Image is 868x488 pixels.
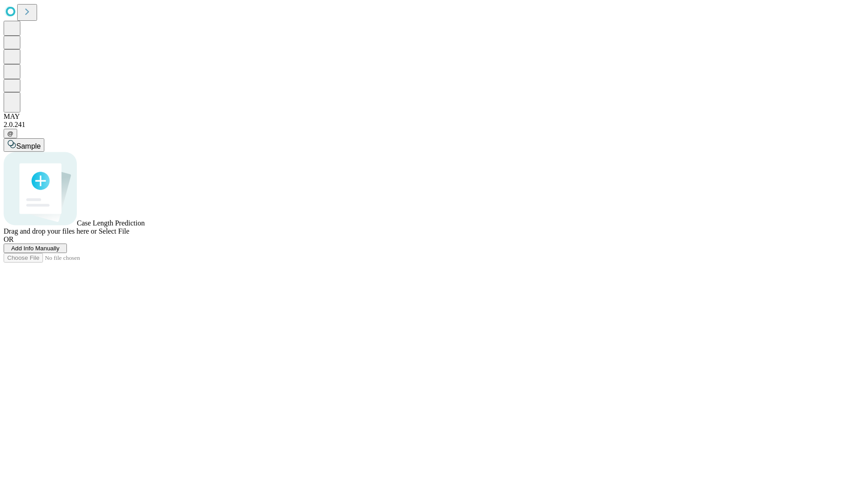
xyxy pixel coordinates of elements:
button: @ [4,129,17,138]
span: Select File [99,227,129,235]
span: Case Length Prediction [77,219,145,227]
span: OR [4,235,14,243]
span: @ [7,130,14,137]
span: Sample [16,142,41,150]
button: Sample [4,138,44,152]
span: Drag and drop your files here or [4,227,97,235]
span: Add Info Manually [11,245,60,252]
button: Add Info Manually [4,244,67,253]
div: MAY [4,113,864,121]
div: 2.0.241 [4,121,864,129]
